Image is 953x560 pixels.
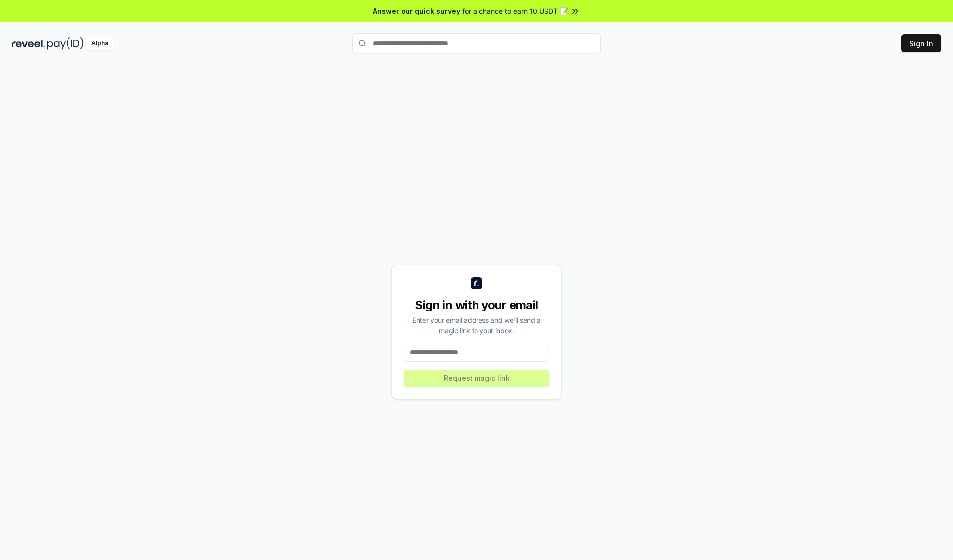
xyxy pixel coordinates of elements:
button: Sign In [901,34,941,52]
div: Alpha [86,37,114,50]
span: Answer our quick survey [373,6,460,16]
img: reveel_dark [12,37,45,50]
img: logo_small [471,277,482,289]
img: pay_id [47,37,84,50]
div: Sign in with your email [404,297,549,313]
div: Enter your email address and we’ll send a magic link to your inbox. [404,315,549,336]
span: for a chance to earn 10 USDT 📝 [462,6,568,16]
